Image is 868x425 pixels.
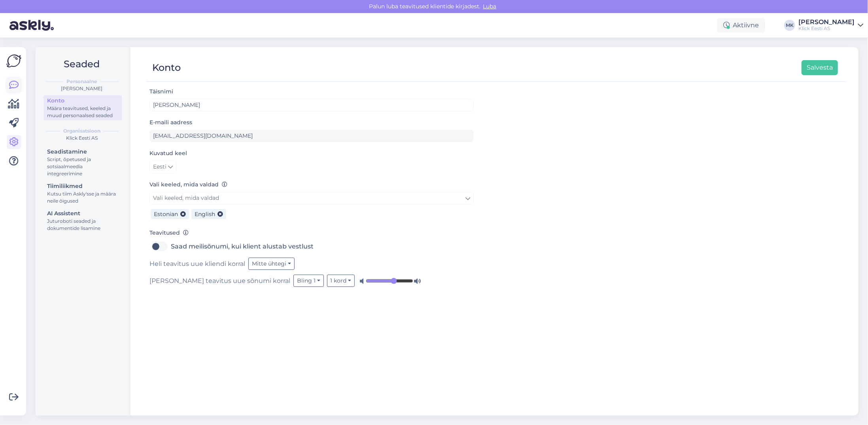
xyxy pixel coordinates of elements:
[47,182,118,190] div: Tiimiliikmed
[47,156,118,177] div: Script, õpetused ja sotsiaalmeedia integreerimine
[802,60,838,75] button: Salvesta
[43,95,122,120] a: KontoMäära teavitused, keeled ja muud personaalsed seaded
[43,208,122,233] a: AI AssistentJuturoboti seaded ja dokumentide lisamine
[149,99,474,111] input: Sisesta nimi
[149,192,474,204] a: Vali keeled, mida valdad
[6,53,21,68] img: Askly Logo
[66,78,97,85] b: Personaalne
[717,18,765,32] div: Aktiivne
[154,211,178,218] span: Estonian
[47,105,118,119] div: Määra teavitused, keeled ja muud personaalsed seaded
[47,190,118,205] div: Kutsu tiim Askly'sse ja määra neile õigused
[153,163,166,171] span: Eesti
[481,3,499,10] span: Luba
[42,135,122,142] div: Klick Eesti AS
[47,148,118,156] div: Seadistamine
[248,258,295,270] button: Mitte ühtegi
[149,161,176,173] a: Eesti
[47,209,118,218] div: AI Assistent
[149,258,474,270] div: Heli teavitus uue kliendi korral
[43,146,122,178] a: SeadistamineScript, õpetused ja sotsiaalmeedia integreerimine
[195,211,215,218] span: English
[171,240,314,253] label: Saad meilisõnumi, kui klient alustab vestlust
[149,118,192,127] label: E-maili aadress
[327,275,355,287] button: 1 kord
[152,60,181,75] div: Konto
[149,229,189,237] label: Teavitused
[43,181,122,206] a: TiimiliikmedKutsu tiim Askly'sse ja määra neile õigused
[47,97,118,105] div: Konto
[293,275,324,287] button: Bling 1
[47,218,118,232] div: Juturoboti seaded ja dokumentide lisamine
[784,20,795,31] div: MK
[149,87,173,96] label: Täisnimi
[798,25,855,32] div: Klick Eesti AS
[149,130,474,142] input: Sisesta e-maili aadress
[798,19,855,25] div: [PERSON_NAME]
[42,85,122,92] div: [PERSON_NAME]
[149,275,474,287] div: [PERSON_NAME] teavitus uue sõnumi korral
[149,180,227,189] label: Vali keeled, mida valdad
[42,57,122,72] h2: Seaded
[798,19,863,32] a: [PERSON_NAME]Klick Eesti AS
[149,149,187,157] label: Kuvatud keel
[63,127,100,135] b: Organisatsioon
[153,194,219,201] span: Vali keeled, mida valdad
